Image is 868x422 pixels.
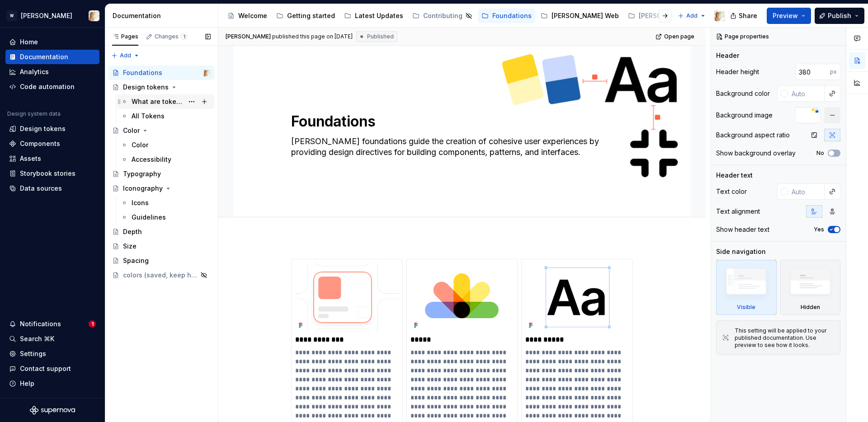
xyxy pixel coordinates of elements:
[816,150,824,157] label: No
[132,198,149,207] div: Icons
[5,65,99,79] a: Analytics
[716,247,766,256] div: Side navigation
[5,166,99,181] a: Storybook stories
[123,126,140,135] div: Color
[108,123,214,138] a: Color
[89,320,96,328] span: 1
[340,9,407,23] a: Latest Updates
[132,213,166,222] div: Guidelines
[120,52,131,59] span: Add
[132,112,165,121] div: All Tokens
[716,67,759,76] div: Header height
[714,10,725,21] img: Marisa Recuenco
[801,304,820,311] div: Hidden
[716,187,747,196] div: Text color
[814,226,824,233] label: Yes
[273,9,339,23] a: Getting started
[123,184,163,193] div: Iconography
[224,7,673,25] div: Page tree
[89,10,99,21] img: Marisa Recuenco
[20,379,34,388] div: Help
[5,35,99,49] a: Home
[117,109,214,123] a: All Tokens
[716,89,770,98] div: Background color
[180,33,188,40] span: 1
[21,11,72,20] div: [PERSON_NAME]
[716,171,753,180] div: Header text
[123,83,169,92] div: Design tokens
[155,33,188,40] div: Changes
[112,33,138,40] div: Pages
[716,131,790,140] div: Background aspect ratio
[367,33,394,40] span: Published
[20,67,49,76] div: Analytics
[132,141,148,150] div: Color
[238,11,267,20] div: Welcome
[552,11,619,20] div: [PERSON_NAME] Web
[108,253,214,268] a: Spacing
[117,196,214,210] a: Icons
[108,268,214,282] a: colors (saved, keep hidden)
[716,260,777,315] div: Visible
[20,184,62,193] div: Data sources
[108,239,214,253] a: Size
[2,6,103,25] button: W[PERSON_NAME]Marisa Recuenco
[5,80,99,94] a: Code automation
[6,10,17,21] div: W
[716,51,739,60] div: Header
[795,64,830,80] input: Auto
[7,110,61,117] div: Design system data
[20,334,54,343] div: Search ⌘K
[739,11,757,20] span: Share
[716,225,769,234] div: Show header text
[117,94,214,109] a: What are tokens?
[203,69,211,76] img: Marisa Recuenco
[295,263,399,332] img: 8888c5d2-5f24-4152-a9f8-33a0109fea58.png
[20,38,38,47] div: Home
[117,210,214,225] a: Guidelines
[123,256,149,265] div: Spacing
[726,8,763,24] button: Share
[828,11,851,20] span: Publish
[289,111,631,132] textarea: Foundations
[780,260,841,315] div: Hidden
[5,347,99,361] a: Settings
[624,9,727,23] a: [PERSON_NAME] Mobile
[5,376,99,391] button: Help
[355,11,403,20] div: Latest Updates
[289,134,631,159] textarea: [PERSON_NAME] foundations guide the creation of cohesive user experiences by providing design dir...
[5,181,99,196] a: Data sources
[108,80,214,94] a: Design tokens
[108,66,214,282] div: Page tree
[788,183,825,200] input: Auto
[272,33,353,40] div: published this page on [DATE]
[735,327,835,349] div: This setting will be applied to your published documentation. Use preview to see how it looks.
[117,138,214,152] a: Color
[537,9,623,23] a: [PERSON_NAME] Web
[737,304,755,311] div: Visible
[117,152,214,167] a: Accessibility
[639,11,713,20] div: [PERSON_NAME] Mobile
[20,364,71,373] div: Contact support
[123,271,198,280] div: colors (saved, keep hidden)
[108,225,214,239] a: Depth
[5,151,99,166] a: Assets
[108,66,214,80] a: FoundationsMarisa Recuenco
[5,136,99,151] a: Components
[224,9,271,23] a: Welcome
[830,68,837,75] p: px
[123,242,137,251] div: Size
[123,227,142,236] div: Depth
[675,9,709,22] button: Add
[30,406,75,415] svg: Supernova Logo
[20,349,46,358] div: Settings
[20,154,41,163] div: Assets
[664,33,694,40] span: Open page
[686,12,698,19] span: Add
[123,169,161,178] div: Typography
[767,8,811,24] button: Preview
[113,11,214,20] div: Documentation
[20,139,60,148] div: Components
[108,49,142,62] button: Add
[716,207,760,216] div: Text alignment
